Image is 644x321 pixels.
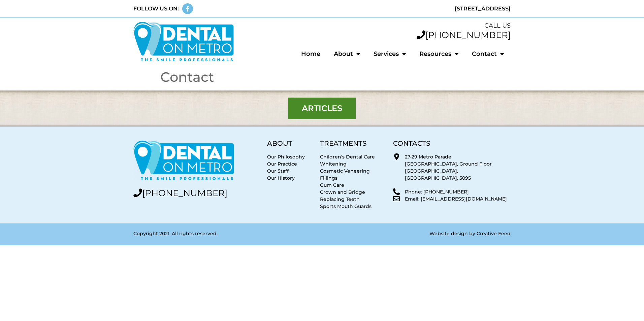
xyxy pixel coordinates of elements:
[320,196,360,202] a: Replacing Teeth
[288,98,356,119] a: Articles
[320,189,365,195] a: Crown and Bridge
[133,188,227,199] a: [PHONE_NUMBER]
[267,154,305,160] a: Our Philosophy
[267,140,313,147] h5: ABOUT
[413,46,465,62] a: Resources
[267,168,289,174] a: Our Staff
[320,140,387,147] h5: TREATMENTS
[133,140,234,182] img: Dental on Metro
[320,154,375,160] a: Children’s Dental Care
[405,195,510,203] p: Email: [EMAIL_ADDRESS][DOMAIN_NAME]
[417,30,511,40] a: [PHONE_NUMBER]
[320,203,372,209] a: Sports Mouth Guards
[267,175,295,181] a: Our History
[133,5,179,13] div: FOLLOW US ON:
[405,153,510,182] p: 27-29 Metro Parade [GEOGRAPHIC_DATA], Ground Floor [GEOGRAPHIC_DATA], [GEOGRAPHIC_DATA], 5095
[267,161,297,167] a: Our Practice
[325,5,511,13] div: [STREET_ADDRESS]
[302,104,342,112] span: Articles
[367,46,413,62] a: Services
[393,140,510,147] h5: CONTACTS
[325,230,511,237] p: Website design by Creative Feed
[133,230,319,237] p: Copyright 2021. All rights reserved.
[320,168,370,174] a: Cosmetic Veneering
[294,46,327,62] a: Home
[320,182,344,188] a: Gum Care
[241,21,511,30] div: CALL US
[320,175,337,181] a: Fillings
[160,69,484,85] h1: Contact
[405,188,510,195] p: Phone: [PHONE_NUMBER]
[465,46,511,62] a: Contact
[241,46,511,62] nav: Menu
[327,46,367,62] a: About
[320,161,347,167] a: Whitening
